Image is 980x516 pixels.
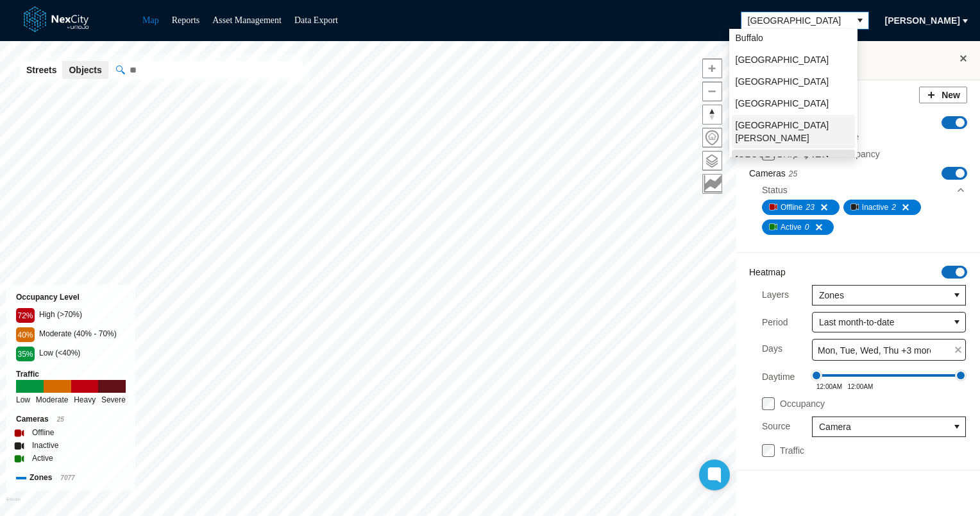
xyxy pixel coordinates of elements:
button: New [919,87,967,103]
div: Moderate (40% - 70%) [39,327,126,342]
label: Inactive [32,439,58,452]
span: 12:00AM [816,383,842,390]
span: [PERSON_NAME] [885,14,960,27]
label: Traffic [780,445,804,456]
span: New [942,89,960,101]
div: Occupancy Level [16,291,126,304]
button: Offline23 [762,200,840,215]
span: Camera [819,420,942,433]
button: Streets [20,61,63,79]
span: [GEOGRAPHIC_DATA][PERSON_NAME] [736,119,851,144]
label: Active [32,452,53,465]
span: Active [781,221,802,234]
span: Objects [69,64,101,76]
div: Heavy [74,393,96,406]
a: Reports [172,15,200,25]
span: [GEOGRAPHIC_DATA] [736,97,829,110]
button: select [852,12,868,29]
button: [PERSON_NAME] [877,10,968,31]
span: 23 [806,201,814,214]
a: Data Export [294,15,338,25]
button: Key metrics [702,174,722,194]
span: clear [951,343,965,357]
button: Inactive2 [843,200,921,215]
span: [GEOGRAPHIC_DATA] [736,75,829,88]
span: [GEOGRAPHIC_DATA] [748,14,845,27]
span: Drag [955,370,967,381]
span: 0 [805,221,809,234]
label: Period [762,316,788,329]
div: Status [762,180,966,200]
label: Layers [762,285,789,305]
span: Reset bearing to north [703,105,722,124]
button: Zoom in [702,58,722,78]
label: Heatmap [749,266,786,279]
span: 7077 [60,474,74,481]
div: Moderate [36,393,69,406]
div: 40% [16,327,35,342]
span: Last month-to-date [819,316,942,329]
div: Status [762,184,788,196]
div: 0 - 1440 [816,374,961,377]
div: 72% [16,308,35,323]
button: select [949,286,965,305]
span: 12:00AM [847,383,873,390]
label: Display Zone Occupancy [780,149,880,159]
div: Severe [101,393,126,406]
div: Low [16,393,30,406]
div: 35% [16,347,35,361]
span: Inactive [862,201,888,214]
button: Active0 [762,219,834,235]
div: Zones [16,471,126,485]
div: Low (<40%) [39,347,126,361]
a: Asset Management [212,15,282,25]
label: Days [762,339,782,361]
span: Zoom in [703,59,722,78]
span: Zoom out [703,82,722,101]
button: select [949,313,965,332]
label: Daytime [762,367,795,390]
span: [GEOGRAPHIC_DATA] [736,53,829,66]
span: Offline [781,201,802,214]
div: Traffic [16,368,126,381]
a: Mapbox homepage [6,497,21,512]
button: Objects [62,61,108,79]
button: Reset bearing to north [702,105,722,125]
span: 2 [891,201,896,214]
span: 25 [57,416,64,423]
span: Streets [26,64,56,76]
label: Offline [32,426,54,439]
label: Source [762,417,790,437]
span: Mon, Tue, Wed, Thu +3 more [818,344,934,357]
label: Occupancy [780,399,825,409]
button: Home [702,128,722,148]
label: Display Zone Name [780,132,859,142]
span: Buffalo [736,31,763,44]
button: Zoom out [702,82,722,101]
span: Drag [811,370,822,381]
span: Zones [819,289,942,302]
a: Map [142,15,159,25]
button: Layers management [702,151,722,171]
div: High (>70%) [39,308,126,323]
span: [GEOGRAPHIC_DATA] [736,153,829,166]
label: Cameras [749,167,797,180]
div: Cameras [16,413,126,426]
button: select [949,417,965,436]
span: 25 [789,169,797,178]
